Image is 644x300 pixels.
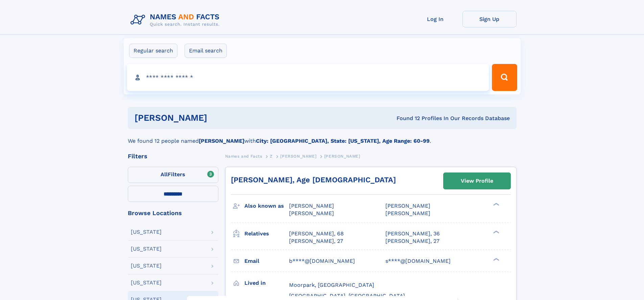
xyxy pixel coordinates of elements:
[135,114,302,122] h1: [PERSON_NAME]
[131,280,162,285] div: [US_STATE]
[131,246,162,252] div: [US_STATE]
[256,138,430,144] b: City: [GEOGRAPHIC_DATA], State: [US_STATE], Age Range: 60-99
[270,152,273,160] a: Z
[289,237,343,245] a: [PERSON_NAME], 27
[225,152,262,160] a: Names and Facts
[185,44,227,58] label: Email search
[289,293,405,299] span: [GEOGRAPHIC_DATA], [GEOGRAPHIC_DATA]
[129,44,177,58] label: Regular search
[128,167,218,183] label: Filters
[131,229,162,235] div: [US_STATE]
[289,230,344,237] a: [PERSON_NAME], 68
[128,210,218,216] div: Browse Locations
[289,282,374,288] span: Moorpark, [GEOGRAPHIC_DATA]
[492,230,500,234] div: ❯
[131,263,162,269] div: [US_STATE]
[280,152,316,160] a: [PERSON_NAME]
[385,210,430,216] span: [PERSON_NAME]
[244,255,289,267] h3: Email
[408,11,462,27] a: Log In
[270,154,273,159] span: Z
[244,228,289,239] h3: Relatives
[161,171,168,178] span: All
[128,11,225,29] img: Logo Names and Facts
[461,173,493,189] div: View Profile
[289,203,334,209] span: [PERSON_NAME]
[385,230,440,237] a: [PERSON_NAME], 36
[462,11,517,27] a: Sign Up
[280,154,316,159] span: [PERSON_NAME]
[289,210,334,216] span: [PERSON_NAME]
[492,257,500,261] div: ❯
[302,115,510,122] div: Found 12 Profiles In Our Records Database
[128,129,517,145] div: We found 12 people named with .
[128,153,218,159] div: Filters
[244,277,289,289] h3: Lived in
[492,202,500,207] div: ❯
[324,154,360,159] span: [PERSON_NAME]
[385,203,430,209] span: [PERSON_NAME]
[444,173,510,189] a: View Profile
[231,176,396,184] a: [PERSON_NAME], Age [DEMOGRAPHIC_DATA]
[492,64,517,91] button: Search Button
[127,64,489,91] input: search input
[244,200,289,212] h3: Also known as
[199,138,244,144] b: [PERSON_NAME]
[385,237,439,245] a: [PERSON_NAME], 27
